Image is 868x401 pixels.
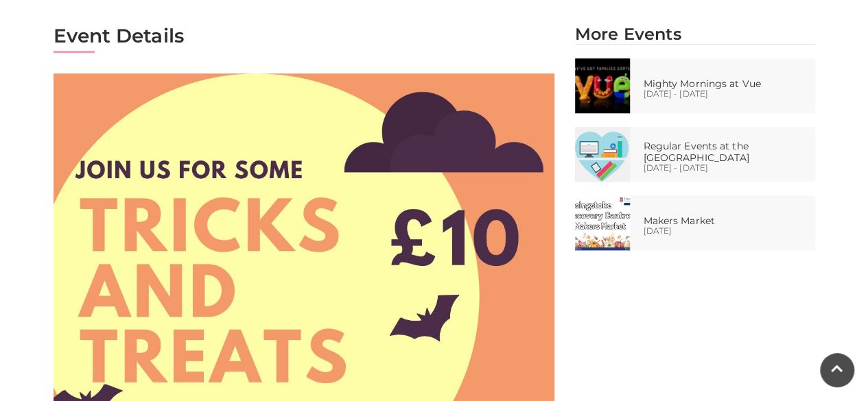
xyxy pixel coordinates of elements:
[644,215,729,227] p: Makers Market
[565,127,825,182] a: Regular Events at the [GEOGRAPHIC_DATA] [DATE] - [DATE]
[565,58,825,113] a: Mighty Mornings at Vue [DATE] - [DATE]
[575,24,815,44] h2: More Events
[644,78,775,90] p: Mighty Mornings at Vue
[644,164,812,172] p: [DATE] - [DATE]
[644,141,812,164] p: Regular Events at the [GEOGRAPHIC_DATA]
[644,227,729,235] p: [DATE]
[565,195,825,250] a: Makers Market [DATE]
[54,24,554,47] h2: Event Details
[644,90,775,98] p: [DATE] - [DATE]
